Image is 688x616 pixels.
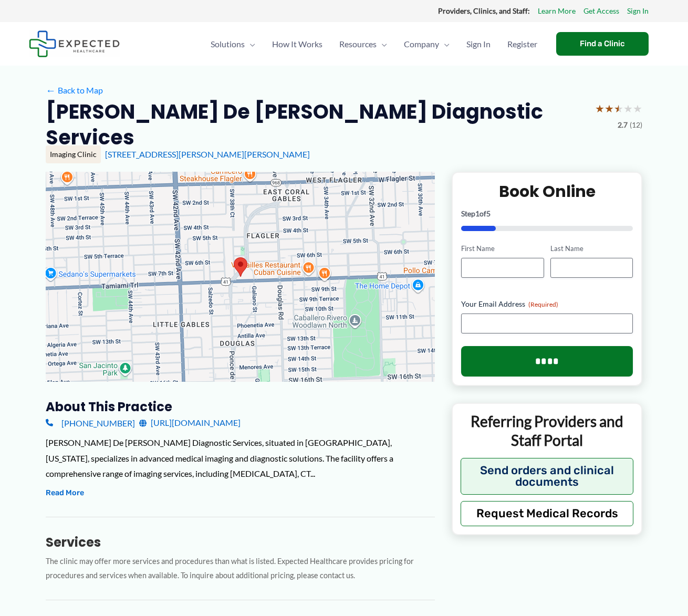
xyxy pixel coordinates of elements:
span: ★ [595,99,604,118]
h3: Services [46,534,435,550]
label: First Name [461,244,544,254]
span: Solutions [211,26,245,62]
a: SolutionsMenu Toggle [202,26,264,62]
div: [PERSON_NAME] De [PERSON_NAME] Diagnostic Services, situated in [GEOGRAPHIC_DATA], [US_STATE], sp... [46,435,435,482]
p: Referring Providers and Staff Portal [461,412,633,450]
span: 2.7 [618,118,628,132]
a: How It Works [264,26,331,62]
p: Step of [461,210,633,217]
span: ← [46,85,56,95]
h3: About this practice [46,399,435,415]
label: Your Email Address [461,299,633,309]
span: Company [404,26,439,62]
span: Menu Toggle [377,26,387,62]
h2: Book Online [461,181,633,202]
a: [URL][DOMAIN_NAME] [139,415,241,431]
a: Learn More [538,4,576,18]
div: Imaging Clinic [46,145,101,163]
a: Get Access [583,4,619,18]
a: Sign In [627,4,649,18]
strong: Providers, Clinics, and Staff: [438,6,530,15]
a: Find a Clinic [556,32,649,56]
span: ★ [633,99,642,118]
span: 1 [475,209,479,218]
h2: [PERSON_NAME] De [PERSON_NAME] Diagnostic Services [46,99,587,151]
span: ★ [623,99,633,118]
a: ←Back to Map [46,82,103,98]
span: 5 [486,209,491,218]
img: Expected Healthcare Logo - side, dark font, small [29,30,120,57]
button: Request Medical Records [461,501,633,526]
p: The clinic may offer more services and procedures than what is listed. Expected Healthcare provid... [46,555,435,583]
a: Register [499,26,546,62]
a: CompanyMenu Toggle [395,26,458,62]
a: Sign In [458,26,499,62]
button: Read More [46,487,84,499]
nav: Primary Site Navigation [202,26,546,62]
span: Sign In [466,26,491,62]
span: (12) [630,118,642,132]
span: How It Works [272,26,322,62]
label: Last Name [550,244,633,254]
span: (Required) [528,300,558,308]
span: Register [507,26,537,62]
span: Menu Toggle [245,26,255,62]
span: Menu Toggle [439,26,450,62]
span: ★ [604,99,614,118]
a: [PHONE_NUMBER] [46,415,135,431]
span: Resources [339,26,377,62]
a: ResourcesMenu Toggle [331,26,395,62]
button: Send orders and clinical documents [461,458,633,495]
a: [STREET_ADDRESS][PERSON_NAME][PERSON_NAME] [105,149,310,159]
span: ★ [614,99,623,118]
